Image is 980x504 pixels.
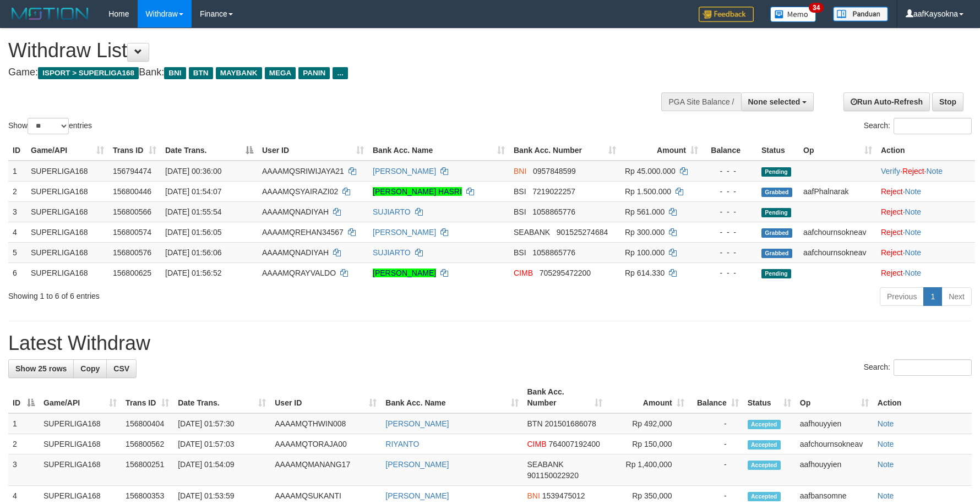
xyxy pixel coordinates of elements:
select: Showentries [28,118,69,134]
h1: Withdraw List [8,40,643,62]
span: 156800574 [113,228,151,237]
td: aafchournsokneav [799,222,876,242]
span: Rp 561.000 [625,207,665,216]
span: AAAAMQNADIYAH [262,248,329,257]
th: Balance: activate to sort column ascending [689,382,743,413]
th: Op: activate to sort column ascending [799,140,876,161]
button: None selected [741,92,814,111]
td: aafhouyyien [796,413,873,434]
td: 6 [8,262,26,283]
span: Accepted [748,420,781,429]
td: aafPhalnarak [799,181,876,201]
span: Copy 201501686078 to clipboard [545,419,596,428]
span: Pending [761,167,791,177]
a: Copy [73,359,107,378]
td: - [689,454,743,486]
img: panduan.png [833,7,888,21]
img: Button%20Memo.svg [770,7,816,22]
span: [DATE] 01:54:07 [165,187,221,196]
span: 156794474 [113,167,151,176]
span: MAYBANK [216,67,262,79]
th: Balance [703,140,757,161]
td: · · [876,161,975,182]
div: - - - [707,267,753,278]
span: Copy 1058865776 to clipboard [532,248,575,257]
th: Game/API: activate to sort column ascending [39,382,121,413]
span: Copy 901525274684 to clipboard [557,228,608,237]
td: AAAAMQTHWIN008 [270,413,381,434]
th: Bank Acc. Number: activate to sort column ascending [523,382,607,413]
span: Pending [761,208,791,217]
a: Note [926,167,943,176]
th: Bank Acc. Name: activate to sort column ascending [381,382,522,413]
td: 1 [8,413,39,434]
a: Note [878,491,894,500]
label: Search: [864,118,972,134]
a: [PERSON_NAME] [373,269,436,277]
span: Rp 45.000.000 [625,167,676,176]
a: Note [905,228,922,237]
td: 2 [8,181,26,201]
a: Note [905,248,922,257]
span: 156800625 [113,269,151,277]
a: Next [941,287,972,306]
th: Op: activate to sort column ascending [796,382,873,413]
h4: Game: Bank: [8,67,643,78]
div: - - - [707,166,753,177]
span: CIMB [514,269,533,277]
span: CIMB [527,440,547,448]
a: Reject [881,228,903,237]
a: Reject [881,269,903,277]
span: Accepted [748,492,781,501]
span: Grabbed [761,188,792,197]
span: SEABANK [514,228,550,237]
div: PGA Site Balance / [661,92,741,111]
div: Showing 1 to 6 of 6 entries [8,286,400,302]
span: AAAAMQREHAN34567 [262,228,344,237]
td: - [689,413,743,434]
th: Amount: activate to sort column ascending [607,382,689,413]
a: Reject [902,167,924,176]
td: AAAAMQMANANG17 [270,454,381,486]
label: Show entries [8,118,92,134]
span: Copy 901150022920 to clipboard [527,471,579,480]
a: Verify [881,167,900,176]
a: CSV [106,359,137,378]
th: User ID: activate to sort column ascending [270,382,381,413]
span: Show 25 rows [15,364,67,373]
span: 156800576 [113,248,151,257]
td: AAAAMQTORAJA00 [270,434,381,454]
th: Status [757,140,799,161]
span: AAAAMQSRIWIJAYA21 [262,167,344,176]
span: Rp 1.500.000 [625,187,671,196]
span: [DATE] 01:56:06 [165,248,221,257]
td: Rp 492,000 [607,413,689,434]
td: SUPERLIGA168 [26,161,108,182]
td: 3 [8,201,26,222]
td: [DATE] 01:54:09 [173,454,270,486]
td: 156800251 [121,454,173,486]
th: ID [8,140,26,161]
span: BSI [514,207,526,216]
td: 156800562 [121,434,173,454]
h1: Latest Withdraw [8,332,972,354]
span: Copy 0957848599 to clipboard [533,167,576,176]
span: PANIN [298,67,330,79]
span: Copy [80,364,100,373]
span: Copy 1539475012 to clipboard [542,491,585,500]
span: Copy 705295472200 to clipboard [540,269,591,277]
td: 156800404 [121,413,173,434]
a: Note [905,269,922,277]
a: [PERSON_NAME] [385,460,449,469]
td: SUPERLIGA168 [39,454,121,486]
span: [DATE] 01:56:05 [165,228,221,237]
td: SUPERLIGA168 [26,242,108,262]
span: Copy 7219022257 to clipboard [532,187,575,196]
a: [PERSON_NAME] [385,419,449,428]
span: Pending [761,269,791,278]
td: 5 [8,242,26,262]
td: 4 [8,222,26,242]
th: Date Trans.: activate to sort column ascending [173,382,270,413]
td: SUPERLIGA168 [26,181,108,201]
th: Action [873,382,972,413]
